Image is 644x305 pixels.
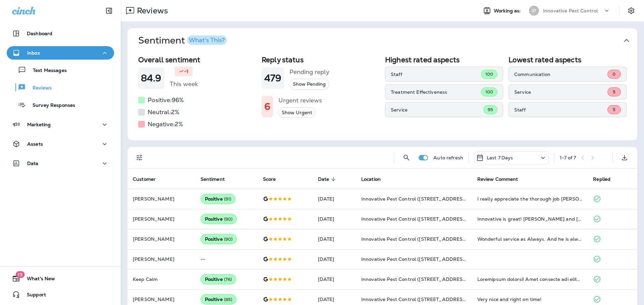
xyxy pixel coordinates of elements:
[7,118,114,131] button: Marketing
[264,73,281,84] h1: 479
[263,176,276,182] span: Score
[170,79,198,89] h5: This week
[391,72,481,77] p: Staff
[201,176,233,182] span: Sentiment
[224,216,233,222] span: ( 90 )
[529,6,539,16] div: IP
[278,95,322,106] h5: Urgent reviews
[100,4,118,17] button: Collapse Sidebar
[26,85,52,91] p: Reviews
[391,89,481,95] p: Treatment Effectiveness
[477,216,583,222] div: Innovative is great! Caleb and Dale came to our property and made sure that we were taken care of...
[138,56,256,64] h2: Overall sentiment
[148,95,184,105] h5: Positive: 96 %
[263,176,285,182] span: Score
[133,28,643,53] button: SentimentWhat's This?
[543,8,598,13] p: Innovative Pest Control
[361,196,469,202] span: Innovative Pest Control ([STREET_ADDRESS])
[313,269,356,289] td: [DATE]
[361,296,469,302] span: Innovative Pest Control ([STREET_ADDRESS])
[187,35,227,45] button: What's This?
[7,80,114,94] button: Reviews
[141,73,162,84] h1: 84.9
[127,53,637,140] div: SentimentWhat's This?
[133,297,190,302] p: [PERSON_NAME]
[318,176,338,182] span: Date
[289,79,329,90] button: Show Pending
[625,5,637,17] button: Settings
[361,176,389,182] span: Location
[224,196,231,202] span: ( 91 )
[477,196,583,202] div: I really appreciate the thorough job Dale Wilt provided for our home. He gave us a great deal and...
[15,271,24,278] span: 19
[361,256,469,262] span: Innovative Pest Control ([STREET_ADDRESS])
[133,256,190,262] p: [PERSON_NAME]
[26,68,67,74] p: Text Messages
[224,277,232,282] span: ( 76 )
[133,236,190,242] p: [PERSON_NAME]
[195,249,258,269] td: --
[593,176,610,182] span: Replied
[27,50,40,56] p: Inbox
[189,37,225,43] div: What's This?
[7,272,114,285] button: 19What's New
[184,68,189,75] p: -1
[477,176,518,182] span: Review Comment
[201,234,237,244] div: Positive
[262,56,380,64] h2: Reply status
[318,176,329,182] span: Date
[487,155,513,160] p: Last 7 Days
[477,236,583,242] div: Wonderful service as Always. And he is always a delight to see. Knowledgeable. Professional. Kind.
[201,214,237,224] div: Positive
[514,72,607,77] p: Communication
[514,107,607,112] p: Staff
[148,119,183,130] h5: Negative: 2 %
[27,122,51,127] p: Marketing
[477,176,527,182] span: Review Comment
[20,292,46,300] span: Support
[477,276,583,283] div: Phenomenal service! Very thorough and detailed. Billy is fantastic and I look forward to seeing h...
[508,56,627,64] h2: Lowest rated aspects
[7,98,114,112] button: Survey Responses
[391,107,483,112] p: Service
[201,294,237,304] div: Positive
[7,157,114,170] button: Data
[494,8,522,14] span: Working as:
[133,151,146,164] button: Filters
[133,216,190,222] p: [PERSON_NAME]
[20,276,55,284] span: What's New
[289,67,329,77] h5: Pending reply
[361,176,381,182] span: Location
[201,176,225,182] span: Sentiment
[613,107,615,112] span: 5
[400,151,413,164] button: Search Reviews
[264,101,270,112] h1: 6
[433,155,463,160] p: Auto refresh
[313,189,356,209] td: [DATE]
[485,71,493,77] span: 100
[138,35,227,46] h1: Sentiment
[7,137,114,151] button: Assets
[148,107,179,118] h5: Neutral: 2 %
[7,63,114,77] button: Text Messages
[27,141,43,147] p: Assets
[514,89,607,95] p: Service
[27,31,52,36] p: Dashboard
[7,288,114,301] button: Support
[313,249,356,269] td: [DATE]
[133,176,156,182] span: Customer
[224,236,233,242] span: ( 90 )
[133,277,190,282] p: Keep Calm
[612,71,615,77] span: 0
[313,229,356,249] td: [DATE]
[613,89,615,95] span: 5
[313,209,356,229] td: [DATE]
[618,151,631,164] button: Export as CSV
[133,196,190,202] p: [PERSON_NAME]
[278,107,316,118] button: Show Urgent
[385,56,503,64] h2: Highest rated aspects
[134,6,168,16] p: Reviews
[361,216,469,222] span: Innovative Pest Control ([STREET_ADDRESS])
[593,176,619,182] span: Replied
[201,274,236,284] div: Positive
